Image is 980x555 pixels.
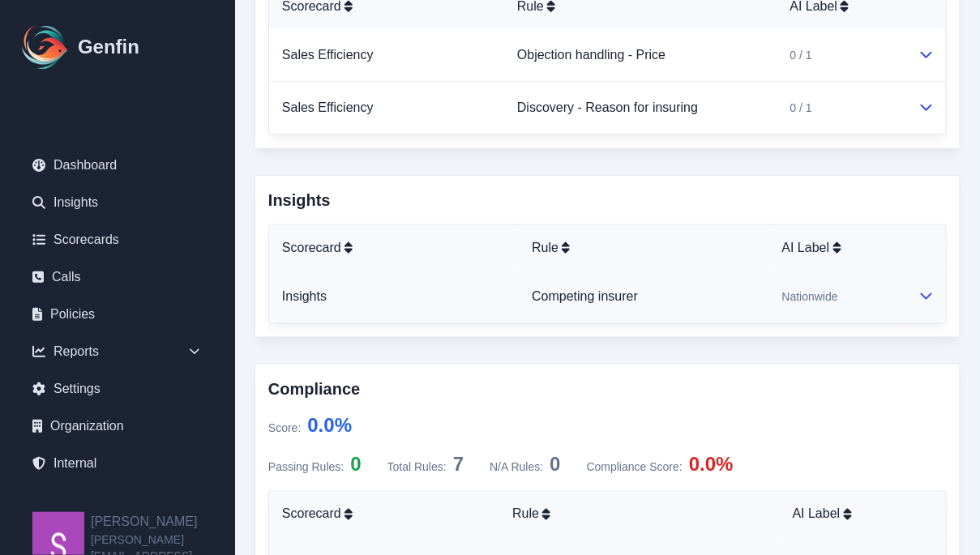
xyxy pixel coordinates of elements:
[19,298,216,331] a: Policies
[19,410,216,442] a: Organization
[790,100,812,116] span: 0 / 1
[268,378,947,400] h3: Compliance
[532,238,755,258] div: Rule
[19,224,216,256] a: Scorecards
[19,21,71,73] img: Logo
[268,461,344,474] span: Passing Rules:
[19,149,216,181] a: Dashboard
[282,100,374,114] a: Sales Efficiency
[512,505,767,524] div: Rule
[782,238,892,258] div: AI Label
[268,189,947,211] h3: Insights
[19,447,216,480] a: Internal
[19,186,216,219] a: Insights
[78,34,139,60] h1: Genfin
[532,289,638,303] a: Competing insurer
[782,288,838,305] span: Nationwide
[587,461,683,474] span: Compliance Score :
[19,335,216,368] div: Reports
[689,454,734,476] span: 0.0%
[282,505,486,524] div: Scorecard
[91,512,235,532] h2: [PERSON_NAME]
[453,454,464,476] span: 7
[19,373,216,405] a: Settings
[282,238,506,258] div: Scorecard
[19,261,216,293] a: Calls
[282,289,327,303] a: Insights
[517,100,698,114] a: Discovery - Reason for insuring
[387,461,447,474] span: Total Rules:
[517,48,665,62] a: Objection handling - Price
[793,505,892,524] div: AI Label
[790,47,812,63] span: 0 / 1
[307,415,352,437] span: 0.0 %
[282,48,374,62] a: Sales Efficiency
[350,454,361,476] span: 0
[550,454,560,476] span: 0
[490,461,543,474] span: N/A Rules:
[268,422,301,435] span: Score :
